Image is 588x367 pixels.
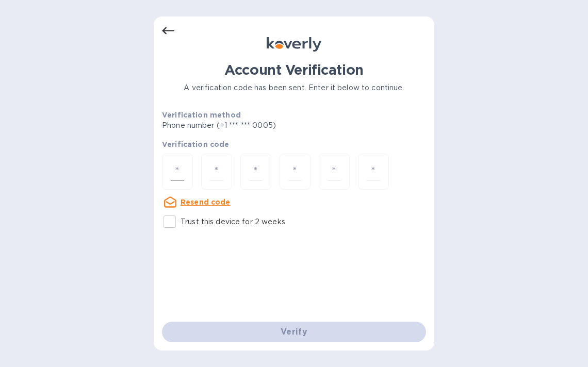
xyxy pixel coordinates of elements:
[181,216,285,227] p: Trust this device for 2 weeks
[162,62,426,78] h1: Account Verification
[162,120,355,131] p: Phone number (+1 *** *** 0005)
[162,82,426,93] p: A verification code has been sent. Enter it below to continue.
[181,198,231,206] u: Resend code
[162,111,241,119] b: Verification method
[162,139,426,149] p: Verification code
